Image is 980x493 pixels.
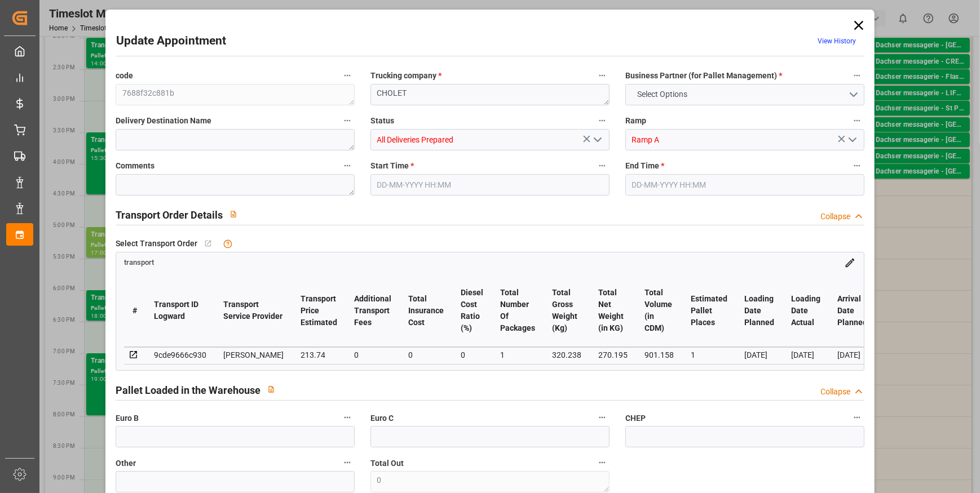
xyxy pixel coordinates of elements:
[829,274,876,347] th: Arrival Date Planned
[625,129,864,150] input: Type to search/select
[736,274,783,347] th: Loading Date Planned
[500,348,535,362] div: 1
[223,348,284,362] div: [PERSON_NAME]
[843,131,860,149] button: open menu
[292,274,346,347] th: Transport Price Estimated
[124,257,154,267] a: transport
[625,70,782,82] span: Business Partner (for Pallet Management)
[492,274,544,347] th: Total Number Of Packages
[154,348,206,362] div: 9cde9666c930
[461,348,483,362] div: 0
[682,274,736,347] th: Estimated Pallet Places
[116,207,223,223] h2: Transport Order Details
[850,158,864,173] button: End Time *
[850,410,864,425] button: CHEP
[340,158,355,173] button: Comments
[820,386,850,398] div: Collapse
[261,379,282,400] button: View description
[590,274,636,347] th: Total Net Weight (in KG)
[820,211,850,223] div: Collapse
[124,274,145,347] th: #
[370,70,442,82] span: Trucking company
[301,348,337,362] div: 213.74
[124,259,154,267] span: transport
[588,131,605,149] button: open menu
[370,412,394,424] span: Euro C
[595,410,610,425] button: Euro C
[544,274,590,347] th: Total Gross Weight (Kg)
[116,115,211,127] span: Delivery Destination Name
[340,410,355,425] button: Euro B
[595,158,610,173] button: Start Time *
[223,203,244,225] button: View description
[783,274,829,347] th: Loading Date Actual
[837,348,867,362] div: [DATE]
[625,412,646,424] span: CHEP
[370,115,394,127] span: Status
[340,455,355,470] button: Other
[370,84,610,105] textarea: CHOLET
[370,129,610,150] input: Type to search/select
[644,348,674,362] div: 901.158
[116,70,133,82] span: code
[340,68,355,83] button: code
[145,274,215,347] th: Transport ID Logward
[116,458,136,469] span: Other
[370,458,404,469] span: Total Out
[632,88,693,100] span: Select Options
[116,238,197,250] span: Select Transport Order
[370,174,610,196] input: DD-MM-YYYY HH:MM
[850,113,864,128] button: Ramp
[340,113,355,128] button: Delivery Destination Name
[791,348,820,362] div: [DATE]
[116,412,139,424] span: Euro B
[625,160,664,172] span: End Time
[370,471,610,492] textarea: 0
[215,274,292,347] th: Transport Service Provider
[598,348,628,362] div: 270.195
[636,274,682,347] th: Total Volume (in CDM)
[691,348,727,362] div: 1
[354,348,391,362] div: 0
[116,160,154,172] span: Comments
[818,37,856,45] a: View History
[116,32,226,50] h2: Update Appointment
[625,174,864,196] input: DD-MM-YYYY HH:MM
[625,115,646,127] span: Ramp
[552,348,581,362] div: 320.238
[370,160,414,172] span: Start Time
[595,113,610,128] button: Status
[595,68,610,83] button: Trucking company *
[116,383,261,398] h2: Pallet Loaded in the Warehouse
[400,274,452,347] th: Total Insurance Cost
[346,274,400,347] th: Additional Transport Fees
[595,455,610,470] button: Total Out
[116,84,355,105] textarea: 7688f32c881b
[850,68,864,83] button: Business Partner (for Pallet Management) *
[744,348,774,362] div: [DATE]
[625,84,864,105] button: open menu
[408,348,444,362] div: 0
[452,274,492,347] th: Diesel Cost Ratio (%)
